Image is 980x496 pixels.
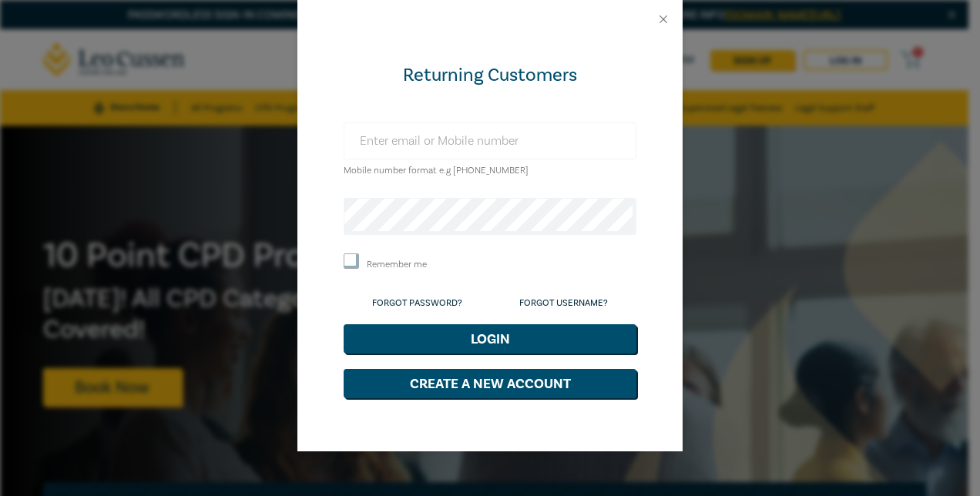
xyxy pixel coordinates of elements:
[656,12,670,26] button: Close
[344,369,636,398] button: Create a New Account
[344,324,636,354] button: Login
[367,258,427,271] label: Remember me
[344,122,636,159] input: Enter email or Mobile number
[372,297,462,309] a: Forgot Password?
[519,297,608,309] a: Forgot Username?
[344,63,636,88] div: Returning Customers
[344,165,529,176] small: Mobile number format e.g [PHONE_NUMBER]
